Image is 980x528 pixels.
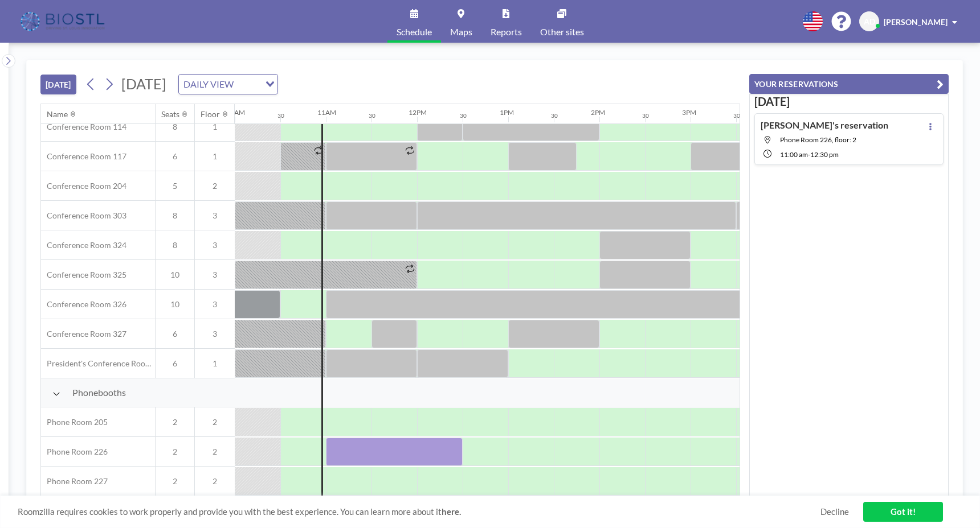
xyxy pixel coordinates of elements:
[226,108,245,117] div: 10AM
[195,329,235,339] span: 3
[195,270,235,280] span: 3
[780,150,808,159] span: 11:00 AM
[72,387,126,398] span: Phonebooths
[161,109,179,119] div: Seats
[749,74,949,94] button: YOUR RESERVATIONS
[491,27,522,36] span: Reports
[195,299,235,310] span: 3
[442,506,461,517] a: here.
[500,108,514,117] div: 1PM
[409,108,427,117] div: 12PM
[195,240,235,250] span: 3
[156,299,194,310] span: 10
[195,151,235,162] span: 1
[41,211,126,221] span: Conference Room 303
[551,112,558,119] div: 30
[810,150,839,159] span: 12:30 PM
[156,211,194,221] span: 8
[18,10,109,33] img: organization-logo
[201,109,220,119] div: Floor
[780,135,856,144] span: Phone Room 226, floor: 2
[156,151,194,162] span: 6
[156,476,194,486] span: 2
[179,75,277,94] div: Search for option
[864,16,875,27] span: AD
[156,329,194,339] span: 6
[195,447,235,457] span: 2
[397,27,432,36] span: Schedule
[40,75,76,94] button: [DATE]
[41,417,108,427] span: Phone Room 205
[591,108,605,117] div: 2PM
[460,112,467,119] div: 30
[195,476,235,486] span: 2
[682,108,696,117] div: 3PM
[41,358,155,369] span: President's Conference Room - 109
[156,181,194,191] span: 5
[156,122,194,132] span: 8
[195,122,235,132] span: 1
[195,181,235,191] span: 2
[863,502,943,522] a: Got it!
[156,358,194,369] span: 6
[121,75,166,92] span: [DATE]
[41,329,126,339] span: Conference Room 327
[450,27,472,36] span: Maps
[277,112,284,119] div: 30
[41,181,126,191] span: Conference Room 204
[156,240,194,250] span: 8
[41,122,126,132] span: Conference Room 114
[156,447,194,457] span: 2
[195,358,235,369] span: 1
[41,240,126,250] span: Conference Room 324
[369,112,375,119] div: 30
[41,151,126,162] span: Conference Room 117
[195,417,235,427] span: 2
[808,150,810,159] span: -
[733,112,740,119] div: 30
[156,270,194,280] span: 10
[884,17,948,27] span: [PERSON_NAME]
[18,506,820,517] span: Roomzilla requires cookies to work properly and provide you with the best experience. You can lea...
[540,27,584,36] span: Other sites
[181,77,236,92] span: DAILY VIEW
[41,447,108,457] span: Phone Room 226
[317,108,336,117] div: 11AM
[41,299,126,310] span: Conference Room 326
[754,94,944,109] h3: [DATE]
[761,119,888,131] h4: [PERSON_NAME]'s reservation
[820,506,849,517] a: Decline
[47,109,68,119] div: Name
[642,112,649,119] div: 30
[195,211,235,221] span: 3
[41,270,126,280] span: Conference Room 325
[156,417,194,427] span: 2
[41,476,108,486] span: Phone Room 227
[237,77,259,92] input: Search for option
